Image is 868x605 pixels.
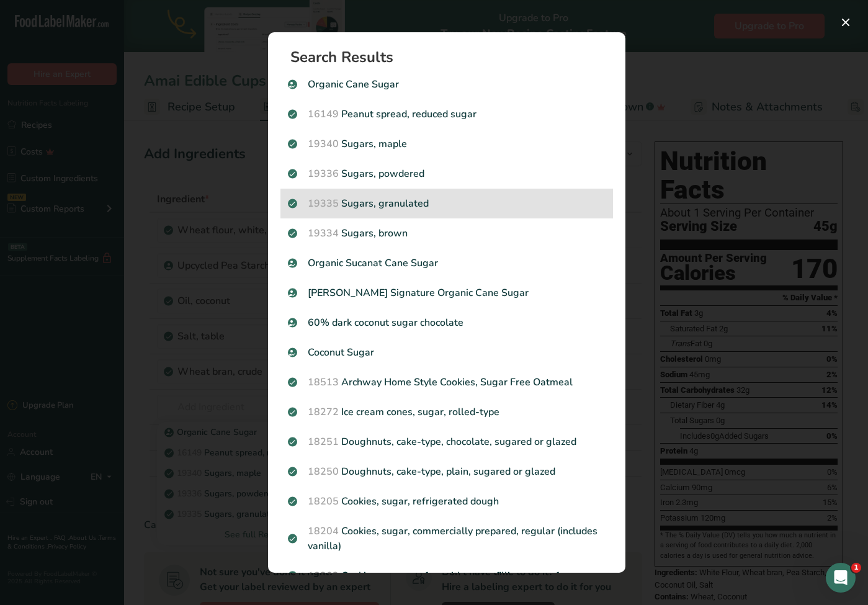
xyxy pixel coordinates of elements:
p: Organic Sucanat Cane Sugar [288,256,606,271]
iframe: Intercom live chat [826,563,856,593]
span: 18205 [308,495,339,508]
span: 16149 [308,107,339,121]
p: Sugars, brown [288,226,606,241]
span: 19336 [308,167,339,181]
span: 19340 [308,137,339,151]
p: Organic Cane Sugar [288,77,606,92]
p: Sugars, powdered [288,166,606,181]
span: 19335 [308,197,339,210]
p: Doughnuts, cake-type, plain, sugared or glazed [288,464,606,479]
p: 60% dark coconut sugar chocolate [288,315,606,330]
span: 18251 [308,435,339,449]
p: [PERSON_NAME] Signature Organic Cane Sugar [288,285,606,300]
p: Cookies, sugar, commercially prepared, regular (includes vanilla) [288,524,606,553]
p: Peanut spread, reduced sugar [288,107,606,122]
span: 1 [851,563,861,573]
span: 18513 [308,375,339,389]
p: Doughnuts, cake-type, chocolate, sugared or glazed [288,434,606,449]
span: 18204 [308,524,339,538]
span: 18250 [308,465,339,478]
p: Cookies, sugar, refrigerated dough [288,494,606,509]
p: Sugars, maple [288,137,606,151]
span: 18272 [308,405,339,419]
p: Coconut Sugar [288,345,606,360]
h1: Search Results [290,50,613,65]
p: Archway Home Style Cookies, Sugar Free Oatmeal [288,375,606,390]
p: Cookies, sugar wafer, with creme filling, sugar free [288,568,606,583]
span: 18202 [308,569,339,583]
p: Sugars, granulated [288,196,606,211]
p: Ice cream cones, sugar, rolled-type [288,405,606,419]
span: 19334 [308,226,339,240]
